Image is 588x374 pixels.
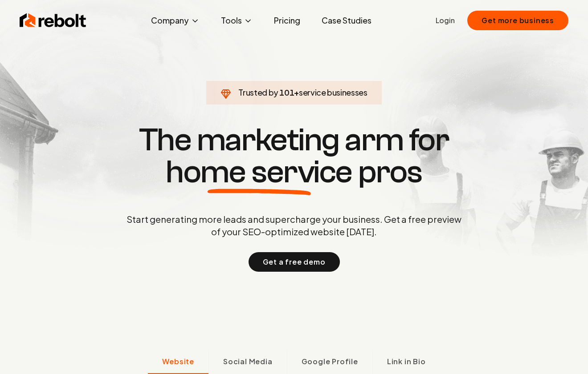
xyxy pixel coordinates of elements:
button: Get more business [467,11,568,30]
span: Website [162,356,194,367]
button: Website [148,351,208,374]
button: Link in Bio [372,351,440,374]
h1: The marketing arm for pros [80,124,508,188]
span: Trusted by [238,87,278,97]
p: Start generating more leads and supercharge your business. Get a free preview of your SEO-optimiz... [125,213,463,238]
a: Pricing [267,12,307,29]
img: Rebolt Logo [20,12,86,29]
span: Social Media [223,356,273,367]
a: Login [436,15,455,26]
button: Tools [214,12,260,29]
button: Social Media [208,351,287,374]
span: home service [166,156,352,188]
span: Link in Bio [387,356,426,367]
span: + [294,87,299,97]
span: 101 [279,86,294,99]
button: Get a free demo [249,252,340,272]
button: Google Profile [287,351,372,374]
span: service businesses [299,87,367,97]
a: Case Studies [314,12,379,29]
span: Google Profile [302,356,358,367]
button: Company [144,12,207,29]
